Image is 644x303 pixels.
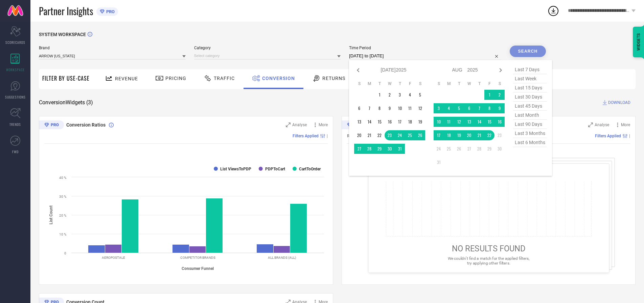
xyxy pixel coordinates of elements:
text: 40 % [59,176,66,180]
td: Sat Jul 26 2025 [415,130,425,140]
td: Wed Aug 06 2025 [464,103,474,113]
text: AEROPOSTALE [102,256,125,259]
span: Conversion [262,76,295,81]
td: Mon Aug 04 2025 [444,103,454,113]
span: last 90 days [513,120,547,129]
span: Conversion Widgets ( 3 ) [39,99,93,106]
span: More [621,122,630,127]
td: Tue Aug 12 2025 [454,117,464,127]
td: Wed Aug 13 2025 [464,117,474,127]
text: COMPETITOR BRANDS [180,256,215,259]
td: Tue Jul 29 2025 [374,144,385,154]
div: Premium [342,120,367,131]
td: Thu Jul 24 2025 [395,130,405,140]
td: Fri Aug 08 2025 [484,103,495,113]
svg: Zoom [286,122,291,127]
span: DOWNLOAD [608,99,630,106]
span: NO RESULTS FOUND [452,244,525,253]
td: Sat Aug 23 2025 [495,130,505,140]
td: Sat Jul 05 2025 [415,90,425,100]
span: last 45 days [513,102,547,111]
td: Sun Aug 24 2025 [434,144,444,154]
span: last month [513,111,547,120]
td: Wed Aug 27 2025 [464,144,474,154]
td: Sun Aug 10 2025 [434,117,444,127]
th: Sunday [434,81,444,86]
div: Previous month [354,66,362,74]
span: last 15 days [513,83,547,92]
td: Sat Aug 30 2025 [495,144,505,154]
td: Wed Jul 09 2025 [385,103,395,113]
th: Thursday [474,81,484,86]
td: Fri Aug 29 2025 [484,144,495,154]
span: Pricing [165,76,186,81]
td: Thu Aug 21 2025 [474,130,484,140]
th: Saturday [415,81,425,86]
th: Sunday [354,81,364,86]
text: 0 [64,251,66,255]
span: SUGGESTIONS [5,94,26,100]
span: SCORECARDS [5,40,25,45]
td: Mon Jul 28 2025 [364,144,374,154]
span: Analyse [595,122,609,127]
span: Revenue [115,76,138,81]
span: last 6 months [513,138,547,147]
td: Sun Jul 20 2025 [354,130,364,140]
th: Thursday [395,81,405,86]
span: PRO [105,9,115,14]
th: Tuesday [454,81,464,86]
th: Wednesday [385,81,395,86]
span: Revenue (% share) [347,134,380,138]
span: Filters Applied [595,134,621,138]
span: Filters Applied [293,134,319,138]
span: Brand [39,46,186,50]
td: Mon Aug 11 2025 [444,117,454,127]
span: last 7 days [513,65,547,74]
td: Fri Aug 01 2025 [484,90,495,100]
span: Time Period [349,46,501,50]
td: Fri Aug 22 2025 [484,130,495,140]
th: Friday [405,81,415,86]
text: 20 % [59,214,66,217]
td: Wed Jul 02 2025 [385,90,395,100]
th: Tuesday [374,81,385,86]
td: Sun Aug 31 2025 [434,157,444,167]
th: Monday [364,81,374,86]
span: Returns [322,76,345,81]
td: Tue Aug 26 2025 [454,144,464,154]
td: Sun Jul 13 2025 [354,117,364,127]
td: Sat Jul 12 2025 [415,103,425,113]
span: SYSTEM WORKSPACE [39,32,86,37]
text: PDPToCart [265,167,285,171]
span: last week [513,74,547,83]
td: Mon Aug 18 2025 [444,130,454,140]
span: Category [194,46,341,50]
th: Saturday [495,81,505,86]
td: Thu Aug 14 2025 [474,117,484,127]
td: Thu Jul 31 2025 [395,144,405,154]
td: Wed Aug 20 2025 [464,130,474,140]
div: Premium [39,120,64,131]
td: Sun Aug 03 2025 [434,103,444,113]
td: Mon Jul 21 2025 [364,130,374,140]
td: Wed Jul 30 2025 [385,144,395,154]
td: Tue Jul 22 2025 [374,130,385,140]
td: Fri Jul 04 2025 [405,90,415,100]
span: WORKSPACE [6,67,25,72]
td: Tue Aug 19 2025 [454,130,464,140]
span: Analyse [292,122,307,127]
text: List ViewsToPDP [220,167,251,171]
th: Monday [444,81,454,86]
td: Sat Aug 02 2025 [495,90,505,100]
span: Conversion Ratios [66,122,106,128]
td: Wed Jul 23 2025 [385,130,395,140]
td: Sat Aug 16 2025 [495,117,505,127]
span: last 3 months [513,129,547,138]
td: Tue Jul 08 2025 [374,103,385,113]
input: Select time period [349,52,501,60]
div: Next month [497,66,505,74]
td: Thu Aug 28 2025 [474,144,484,154]
td: Thu Aug 07 2025 [474,103,484,113]
td: Sun Jul 27 2025 [354,144,364,154]
input: Select category [194,52,341,59]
